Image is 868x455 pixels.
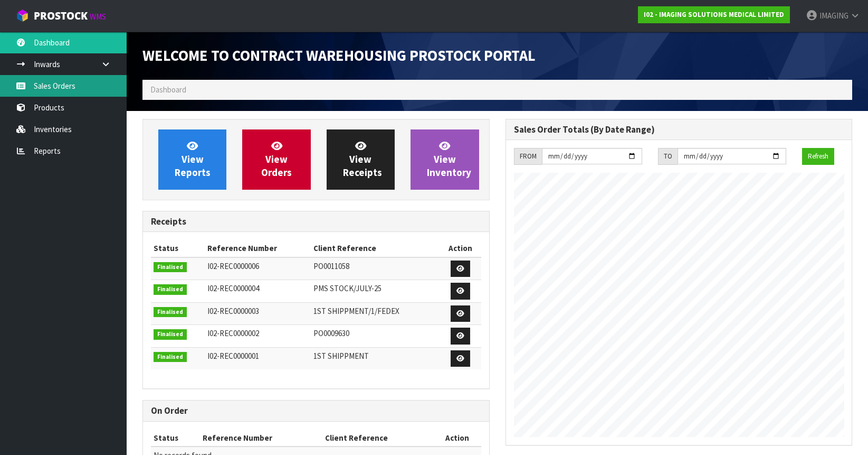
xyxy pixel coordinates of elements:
button: Refresh [802,148,834,165]
span: PO0011058 [313,261,349,271]
span: View Receipts [343,140,382,179]
h3: Receipts [151,217,481,227]
span: 1ST SHIPPMENT/1/FEDEX [313,306,399,316]
span: View Reports [175,140,211,179]
a: ViewReports [158,129,226,190]
span: 1ST SHIPPMENT [313,351,369,361]
span: View Orders [261,140,292,179]
h3: Sales Order Totals (By Date Range) [514,125,844,135]
th: Reference Number [205,240,311,257]
span: I02-REC0000004 [207,283,259,293]
strong: I02 - IMAGING SOLUTIONS MEDICAL LIMITED [644,10,784,19]
a: ViewOrders [242,129,310,190]
span: I02-REC0000002 [207,328,259,338]
img: cube-alt.png [16,9,29,22]
th: Reference Number [200,430,322,447]
th: Status [151,240,205,257]
th: Client Reference [311,240,440,257]
th: Action [434,430,481,447]
th: Action [440,240,481,257]
span: I02-REC0000001 [207,351,259,361]
a: ViewReceipts [327,129,395,190]
span: Finalised [154,352,187,363]
span: Finalised [154,329,187,340]
span: I02-REC0000006 [207,261,259,271]
span: Welcome to Contract Warehousing ProStock Portal [142,46,536,65]
span: View Inventory [427,140,471,179]
span: Finalised [154,262,187,273]
th: Status [151,430,200,447]
div: TO [658,148,678,165]
span: I02-REC0000003 [207,306,259,316]
small: WMS [90,12,106,22]
a: ViewInventory [411,129,479,190]
h3: On Order [151,406,481,416]
span: Finalised [154,284,187,295]
span: Finalised [154,307,187,318]
th: Client Reference [322,430,434,447]
span: IMAGING [819,11,848,21]
div: FROM [514,148,542,165]
span: PO0009630 [313,328,349,338]
span: ProStock [34,9,88,23]
span: Dashboard [150,85,186,95]
span: PMS STOCK/JULY-25 [313,283,381,293]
